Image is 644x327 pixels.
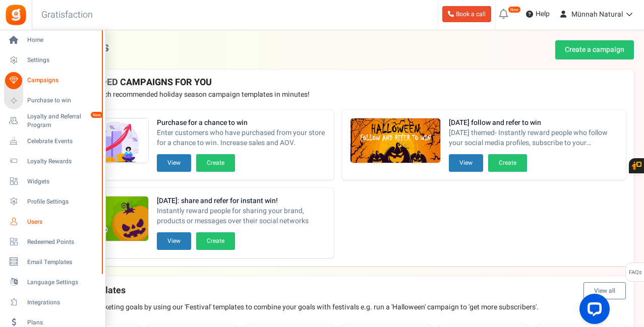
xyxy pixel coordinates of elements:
[4,233,101,250] a: Redeemed Points
[4,92,101,109] a: Purchase to win
[533,9,550,19] span: Help
[157,118,326,128] strong: Purchase for a chance to win
[27,157,98,166] span: Loyalty Rewards
[27,258,98,267] span: Email Templates
[27,278,98,287] span: Language Settings
[27,298,98,307] span: Integrations
[50,282,626,299] h4: Festival templates
[50,90,626,100] p: Preview and launch recommended holiday season campaign templates in minutes!
[4,294,101,311] a: Integrations
[27,198,98,206] span: Profile Settings
[5,4,27,26] img: Gratisfaction
[157,196,326,206] strong: [DATE]: share and refer for instant win!
[27,238,98,246] span: Redeemed Points
[27,218,98,226] span: Users
[157,232,191,250] button: View
[4,173,101,190] a: Widgets
[508,6,521,13] em: New
[27,112,101,129] span: Loyalty and Referral Program
[27,137,98,146] span: Celebrate Events
[30,5,104,25] h3: Gratisfaction
[50,302,626,312] p: Achieve your marketing goals by using our 'Festival' templates to combine your goals with festiva...
[27,56,98,64] span: Settings
[4,32,101,49] a: Home
[4,253,101,271] a: Email Templates
[27,318,98,327] span: Plans
[157,154,191,172] button: View
[27,177,98,186] span: Widgets
[4,133,101,150] a: Celebrate Events
[196,232,235,250] button: Create
[27,76,98,85] span: Campaigns
[522,6,554,22] a: Help
[196,154,235,172] button: Create
[449,118,618,128] strong: [DATE] follow and refer to win
[571,9,623,20] span: Münnah Natural
[442,6,491,22] a: Book a call
[4,72,101,89] a: Campaigns
[157,128,326,148] span: Enter customers who have purchased from your store for a chance to win. Increase sales and AOV.
[27,36,98,44] span: Home
[4,52,101,69] a: Settings
[555,40,634,59] a: Create a campaign
[27,96,98,105] span: Purchase to win
[449,128,618,148] span: [DATE] themed- Instantly reward people who follow your social media profiles, subscribe to your n...
[449,154,483,172] button: View
[4,213,101,230] a: Users
[488,154,527,172] button: Create
[583,282,626,299] button: View all
[350,118,440,164] img: Recommended Campaigns
[628,263,642,282] span: FAQs
[157,206,326,226] span: Instantly reward people for sharing your brand, products or messages over their social networks
[4,112,101,129] a: Loyalty and Referral Program New
[4,153,101,170] a: Loyalty Rewards
[4,274,101,291] a: Language Settings
[50,78,626,88] h4: RECOMMENDED CAMPAIGNS FOR YOU
[90,111,103,118] em: New
[4,193,101,210] a: Profile Settings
